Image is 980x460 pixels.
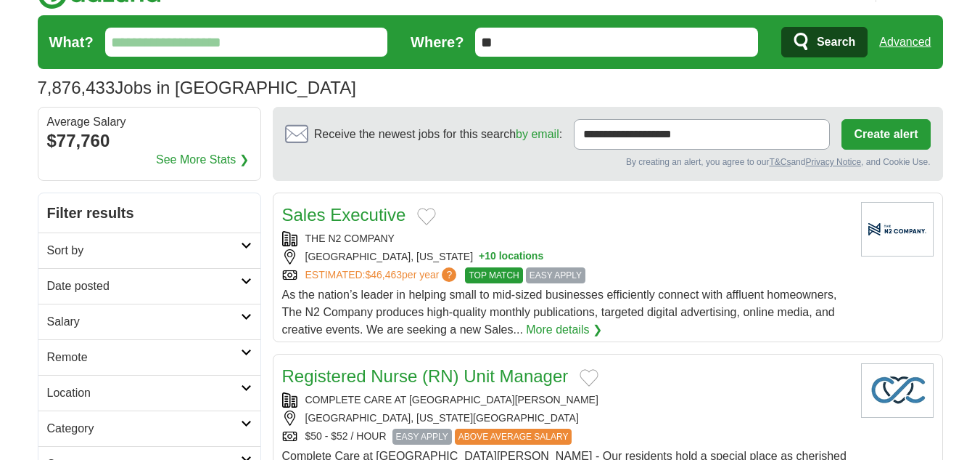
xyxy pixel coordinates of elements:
[38,304,260,339] a: Salary
[47,384,241,402] h2: Location
[479,249,543,265] button: +10 locations
[38,411,260,446] a: Category
[47,242,241,259] h2: Sort by
[841,119,930,150] button: Create alert
[282,392,849,408] div: COMPLETE CARE AT [GEOGRAPHIC_DATA][PERSON_NAME]
[38,75,115,101] span: 7,876,433
[769,157,791,167] a: T&Cs
[365,269,402,281] span: $46,463
[314,126,562,143] span: Receive the newest jobs for this search :
[442,267,456,282] span: ?
[282,249,849,265] div: [GEOGRAPHIC_DATA], [US_STATE]
[38,78,356,97] h1: Jobs in [GEOGRAPHIC_DATA]
[817,28,855,57] span: Search
[861,202,934,257] img: Company logo
[285,156,931,169] div: By creating an alert, you agree to our and , and Cookie Use.
[781,27,868,57] button: Search
[465,267,522,283] span: TOP MATCH
[526,267,585,283] span: EASY APPLY
[411,31,464,53] label: Where?
[38,233,260,268] a: Sort by
[47,278,241,295] h2: Date posted
[38,375,260,411] a: Location
[38,268,260,304] a: Date posted
[47,116,252,128] div: Average Salary
[805,157,861,167] a: Privacy Notice
[38,193,260,233] h2: Filter results
[580,369,598,387] button: Add to favorite jobs
[47,420,241,437] h2: Category
[47,313,241,331] h2: Salary
[47,349,241,366] h2: Remote
[282,429,849,445] div: $50 - $52 / HOUR
[455,429,572,445] span: ABOVE AVERAGE SALARY
[479,249,485,265] span: +
[282,231,849,246] div: THE N2 COMPANY
[305,267,460,283] a: ESTIMATED:$46,463per year?
[282,288,837,336] span: As the nation’s leader in helping small to mid-sized businesses efficiently connect with affluent...
[417,208,436,225] button: Add to favorite jobs
[49,31,94,53] label: What?
[879,28,931,57] a: Advanced
[392,429,452,445] span: EASY APPLY
[516,128,559,140] a: by email
[47,128,252,154] div: $77,760
[861,363,934,418] img: Company logo
[282,205,406,225] a: Sales Executive
[156,151,249,169] a: See More Stats ❯
[526,321,602,339] a: More details ❯
[282,366,569,386] a: Registered Nurse (RN) Unit Manager
[282,411,849,426] div: [GEOGRAPHIC_DATA], [US_STATE][GEOGRAPHIC_DATA]
[38,339,260,375] a: Remote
